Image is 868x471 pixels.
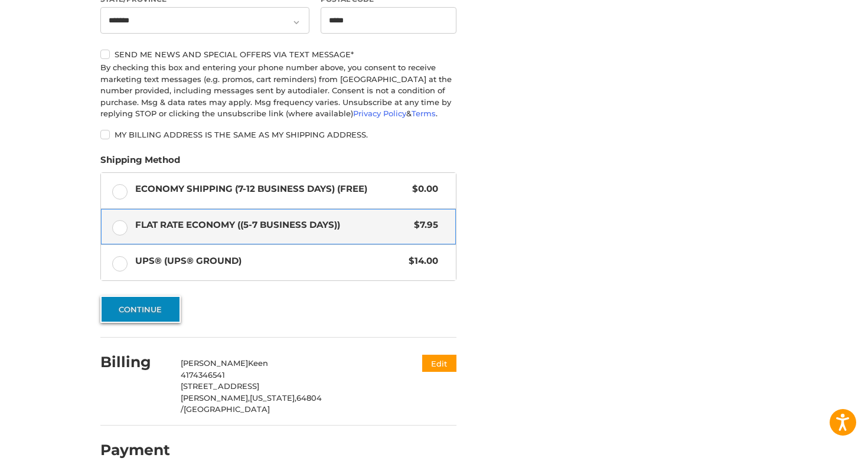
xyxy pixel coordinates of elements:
[100,296,181,323] button: Continue
[181,393,250,403] span: [PERSON_NAME],
[353,109,406,118] a: Privacy Policy
[135,254,403,268] span: UPS® (UPS® Ground)
[248,358,268,368] span: Keen
[100,50,456,59] label: Send me news and special offers via text message*
[100,441,170,459] h2: Payment
[403,254,439,268] span: $14.00
[100,353,169,371] h2: Billing
[771,439,868,471] iframe: Google Customer Reviews
[250,393,296,403] span: [US_STATE],
[100,130,456,139] label: My billing address is the same as my shipping address.
[135,218,409,232] span: Flat Rate Economy ((5-7 Business Days))
[184,404,270,414] span: [GEOGRAPHIC_DATA]
[409,218,439,232] span: $7.95
[135,182,407,196] span: Economy Shipping (7-12 Business Days) (Free)
[412,109,436,118] a: Terms
[100,62,456,120] div: By checking this box and entering your phone number above, you consent to receive marketing text ...
[181,381,259,391] span: [STREET_ADDRESS]
[100,153,180,172] legend: Shipping Method
[407,182,439,196] span: $0.00
[181,370,225,380] span: 4174346541
[422,355,456,372] button: Edit
[181,358,248,368] span: [PERSON_NAME]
